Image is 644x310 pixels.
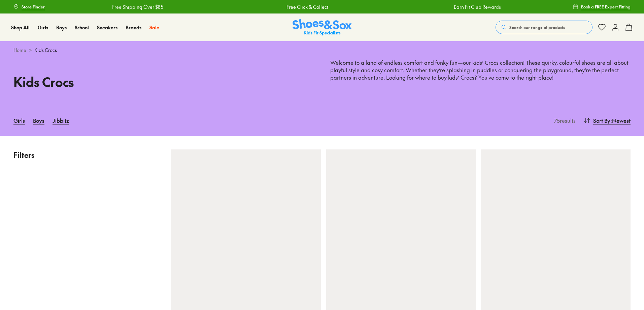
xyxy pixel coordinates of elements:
[53,113,69,128] a: Jibbitz
[551,116,576,124] p: 75 results
[149,24,159,31] a: Sale
[293,19,352,36] img: SNS_Logo_Responsive.svg
[286,3,328,10] a: Free Click & Collect
[112,3,163,10] a: Free Shipping Over $85
[13,113,25,128] a: Girls
[97,24,117,31] a: Sneakers
[509,24,565,30] span: Search our range of products
[11,24,30,31] a: Shop All
[56,24,67,31] a: Boys
[22,4,45,10] span: Store Finder
[75,24,89,31] a: School
[126,24,141,31] a: Brands
[13,47,631,54] div: >
[593,116,610,124] span: Sort By
[610,116,631,124] span: : Newest
[573,1,631,13] a: Book a FREE Expert Fitting
[34,47,57,54] span: Kids Crocs
[581,4,631,10] span: Book a FREE Expert Fitting
[13,149,158,161] p: Filters
[33,113,44,128] a: Boys
[454,3,501,10] a: Earn Fit Club Rewards
[584,113,631,128] button: Sort By:Newest
[13,72,314,91] h1: Kids Crocs
[293,19,352,36] a: Shoes & Sox
[38,24,48,31] a: Girls
[496,21,592,34] button: Search our range of products
[13,1,45,13] a: Store Finder
[330,59,631,89] p: Welcome to a land of endless comfort and funky fun—our kids’ Crocs collection! These quirky, colo...
[13,47,26,54] a: Home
